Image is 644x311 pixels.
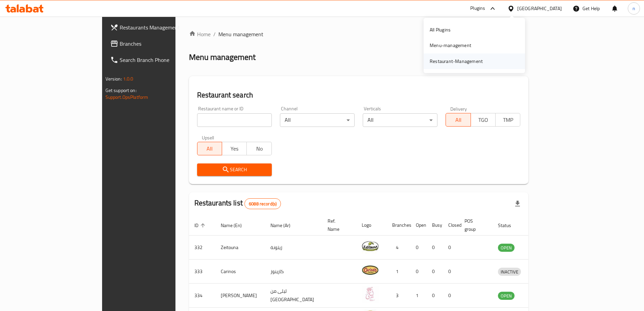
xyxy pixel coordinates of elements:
td: 4 [387,236,410,260]
span: 1.0.0 [123,74,134,83]
th: Busy [427,215,443,236]
td: 0 [427,260,443,284]
div: Restaurant-Management [430,58,483,65]
span: Ref. Name [328,217,348,233]
span: Menu management [218,30,263,38]
span: Restaurants Management [120,23,204,31]
input: Search for restaurant name or ID.. [197,113,272,127]
span: TGO [474,115,493,125]
span: OPEN [498,292,515,300]
nav: breadcrumb [189,30,529,38]
td: 3 [387,284,410,308]
th: Closed [443,215,459,236]
td: زيتونة [265,236,322,260]
th: Logo [356,215,387,236]
span: POS group [464,217,484,233]
span: No [249,144,269,154]
td: ليلى من [GEOGRAPHIC_DATA] [265,284,322,308]
td: [PERSON_NAME] [215,284,265,308]
td: 1 [410,284,427,308]
td: Zeitouna [215,236,265,260]
a: Support.OpsPlatform [105,93,148,102]
td: كارينوز [265,260,322,284]
button: Search [197,163,272,176]
span: 6088 record(s) [245,201,281,207]
td: 0 [410,260,427,284]
h2: Menu management [189,52,256,63]
a: Search Branch Phone [105,52,210,68]
label: Upsell [202,135,214,140]
button: All [446,113,471,127]
span: Yes [225,144,244,154]
button: Yes [222,142,247,155]
label: Delivery [450,106,467,111]
div: INACTIVE [498,268,521,276]
img: Leila Min Lebnan [362,286,379,303]
span: Search Branch Phone [120,56,204,64]
td: 0 [410,236,427,260]
span: Get support on: [105,86,137,95]
img: Zeitouna [362,238,379,254]
button: All [197,142,222,155]
div: Plugins [470,4,485,13]
span: TMP [498,115,518,125]
span: Branches [120,40,204,48]
li: / [213,30,216,38]
div: All [280,113,355,127]
button: TGO [471,113,496,127]
img: Carinos [362,262,379,279]
button: TMP [495,113,520,127]
span: Name (Ar) [270,221,299,229]
td: 0 [427,284,443,308]
span: OPEN [498,244,515,252]
td: Carinos [215,260,265,284]
button: No [246,142,271,155]
span: ID [194,221,207,229]
span: All [449,115,468,125]
div: All Plugins [430,26,451,34]
td: 0 [427,236,443,260]
h2: Restaurant search [197,90,521,100]
div: Menu-management [430,42,471,49]
span: Search [202,165,266,174]
div: Export file [509,196,526,212]
div: All [363,113,437,127]
h2: Restaurants list [194,198,281,209]
span: Status [498,221,520,229]
a: Restaurants Management [105,19,210,36]
div: [GEOGRAPHIC_DATA] [517,5,562,12]
td: 1 [387,260,410,284]
a: Branches [105,36,210,52]
span: Version: [105,74,122,83]
th: Open [410,215,427,236]
td: 0 [443,236,459,260]
span: All [200,144,219,154]
td: 0 [443,284,459,308]
span: n [633,5,635,12]
div: OPEN [498,244,515,252]
span: Name (En) [221,221,251,229]
span: INACTIVE [498,268,521,276]
th: Branches [387,215,410,236]
td: 0 [443,260,459,284]
div: Total records count [244,198,281,209]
